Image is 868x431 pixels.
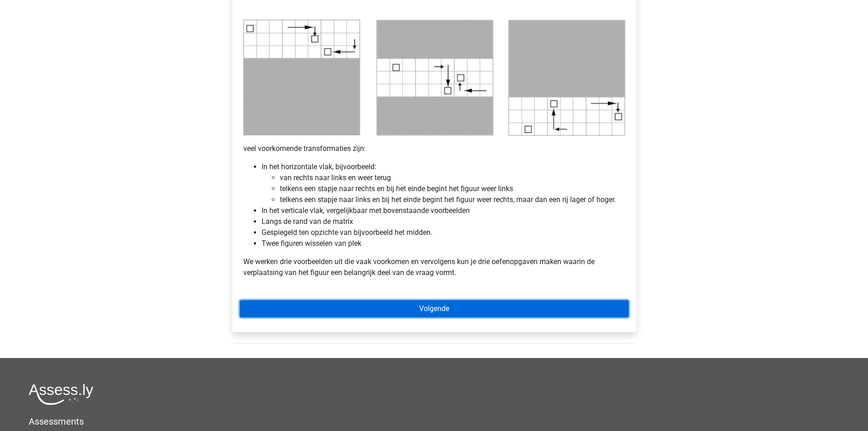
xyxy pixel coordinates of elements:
img: Assessly logo [29,384,93,405]
li: telkens een stapje naar rechts en bij het einde begint het figuur weer links [280,183,625,194]
img: voorbeeld1_2.png [243,20,625,136]
li: Langs de rand van de matrix [262,216,625,227]
p: We werken drie voorbeelden uit die vaak voorkomen en vervolgens kun je drie oefenopgaven maken wa... [243,256,625,278]
li: telkens een stapje naar links en bij het einde begint het figuur weer rechts, maar dan een rij la... [280,194,625,205]
li: Twee figuren wisselen van plek [262,238,625,249]
a: Volgende [240,300,629,317]
h5: Assessments [29,416,839,427]
li: van rechts naar links en weer terug [280,172,625,183]
li: Gespiegeld ten opzichte van bijvoorbeeld het midden. [262,227,625,238]
li: In het verticale vlak, vergelijkbaar met bovenstaande voorbeelden [262,205,625,216]
li: In het horizontale vlak, bijvoorbeeld: [262,161,625,205]
p: veel voorkomende transformaties zijn: [243,143,625,154]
